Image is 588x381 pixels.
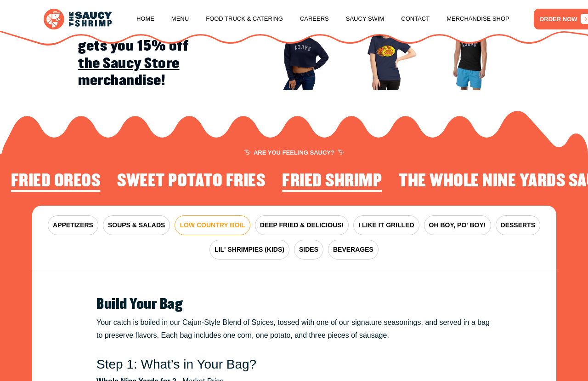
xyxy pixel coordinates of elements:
[44,9,112,29] img: logo
[206,1,283,36] a: Food Truck & Catering
[78,21,252,90] h2: Coupon code WEAREBACK gets you 15% off merchandise!
[96,316,492,342] p: Your catch is boiled in our Cajun-Style Blend of Spices, tossed with one of our signature seasoni...
[496,215,540,235] button: DESSERTS
[209,240,289,260] button: LIL' SHRIMPIES (KIDS)
[260,220,344,230] span: DEEP FRIED & DELICIOUS!
[333,245,373,254] span: BEVERAGES
[358,220,414,230] span: I LIKE IT GRILLED
[294,240,323,260] button: SIDES
[501,220,535,230] span: DESSERTS
[96,357,492,372] h3: Step 1: What’s in Your Bag?
[180,220,245,230] span: LOW COUNTRY BOIL
[117,172,265,193] li: 4 of 4
[429,220,486,230] span: OH BOY, PO' BOY!
[215,245,284,254] span: LIL' SHRIMPIES (KIDS)
[300,1,329,36] a: Careers
[136,1,154,36] a: Home
[11,172,101,191] h2: Fried Oreos
[401,1,430,36] a: Contact
[53,220,93,230] span: APPETIZERS
[96,297,492,312] h2: Build Your Bag
[108,220,165,230] span: SOUPS & SALADS
[346,1,384,36] a: Saucy Swim
[171,1,189,36] a: Menu
[48,215,98,235] button: APPETIZERS
[431,11,510,90] img: Image 3
[282,172,382,193] li: 1 of 4
[447,1,509,36] a: Merchandise Shop
[328,240,379,260] button: BEVERAGES
[255,215,349,235] button: DEEP FRIED & DELICIOUS!
[282,172,382,191] h2: Fried Shrimp
[117,172,265,191] h2: Sweet Potato Fries
[78,55,180,72] a: the Saucy Store
[353,215,419,235] button: I LIKE IT GRILLED
[103,215,170,235] button: SOUPS & SALADS
[11,172,101,193] li: 3 of 4
[299,245,318,254] span: SIDES
[347,11,425,90] img: Image 2
[175,215,250,235] button: LOW COUNTRY BOIL
[424,215,491,235] button: OH BOY, PO' BOY!
[244,150,344,156] span: ARE YOU FEELING SAUCY?
[263,11,341,90] img: Image 1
